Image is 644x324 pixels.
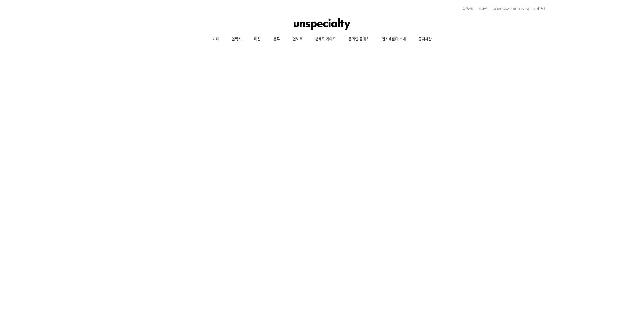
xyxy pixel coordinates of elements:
[460,7,474,10] a: 회원가입
[206,33,225,46] a: 커피
[267,33,286,46] a: 생두
[309,33,342,46] a: 분쇄도 가이드
[531,7,545,10] a: 장바구니
[248,33,267,46] a: 머신
[489,7,529,10] a: [DEMOGRAPHIC_DATA]
[376,33,412,46] a: 언스페셜티 소개
[412,33,438,46] a: 공지사항
[342,33,376,46] a: 온라인 클래스
[286,33,309,46] a: 언노트
[294,16,350,32] img: 언스페셜티 몰
[476,7,487,10] a: 로그인
[225,33,248,46] a: 언럭스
